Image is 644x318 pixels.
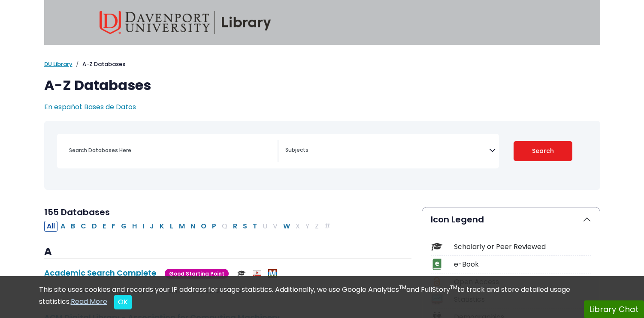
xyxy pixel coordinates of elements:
[450,284,457,291] sup: TM
[44,77,600,93] h1: A-Z Databases
[584,300,644,318] button: Library Chat
[165,269,229,279] span: Good Starting Point
[109,221,118,232] button: Filter Results F
[44,221,57,232] button: All
[44,206,110,218] span: 155 Databases
[44,60,73,68] a: DU Library
[237,269,246,278] img: Scholarly or Peer Reviewed
[147,221,157,232] button: Filter Results J
[118,221,129,232] button: Filter Results G
[44,267,156,278] a: Academic Search Complete
[140,221,147,232] button: Filter Results I
[230,221,240,232] button: Filter Results R
[422,207,600,231] button: Icon Legend
[114,295,132,309] button: Close
[44,102,136,112] a: En español: Bases de Datos
[454,259,591,270] div: e-Book
[167,221,176,232] button: Filter Results L
[188,221,198,232] button: Filter Results N
[431,241,443,252] img: Icon Scholarly or Peer Reviewed
[240,221,250,232] button: Filter Results S
[71,297,107,306] a: Read More
[44,246,411,258] h3: A
[73,60,125,69] li: A-Z Databases
[454,242,591,252] div: Scholarly or Peer Reviewed
[39,285,605,309] div: This site uses cookies and records your IP address for usage statistics. Additionally, we use Goo...
[514,141,572,161] button: Submit for Search Results
[78,221,89,232] button: Filter Results C
[58,221,68,232] button: Filter Results A
[64,144,278,156] input: Search database by title or keyword
[44,60,600,69] nav: breadcrumb
[68,221,78,232] button: Filter Results B
[431,258,443,270] img: Icon e-Book
[44,221,334,231] div: Alpha-list to filter by first letter of database name
[198,221,209,232] button: Filter Results O
[250,221,260,232] button: Filter Results T
[44,121,600,190] nav: Search filters
[100,221,109,232] button: Filter Results E
[281,221,293,232] button: Filter Results W
[399,284,406,291] sup: TM
[89,221,100,232] button: Filter Results D
[130,221,139,232] button: Filter Results H
[176,221,187,232] button: Filter Results M
[100,11,271,34] img: Davenport University Library
[285,147,489,154] textarea: Search
[209,221,219,232] button: Filter Results P
[268,269,277,278] img: MeL (Michigan electronic Library)
[253,269,261,278] img: Audio & Video
[157,221,167,232] button: Filter Results K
